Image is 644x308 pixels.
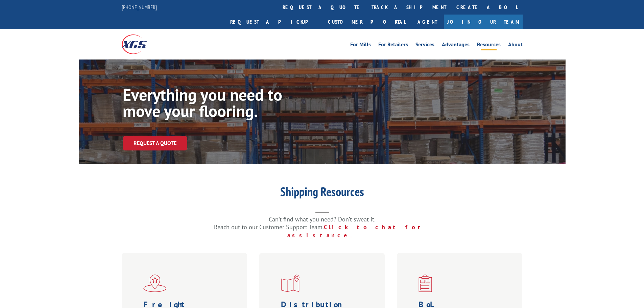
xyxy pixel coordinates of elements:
a: Advantages [442,42,470,49]
a: Join Our Team [444,15,523,29]
a: Request a Quote [123,136,187,150]
a: Customer Portal [323,15,411,29]
img: xgs-icon-flagship-distribution-model-red [143,275,167,292]
a: Agent [411,15,444,29]
a: Request a pickup [225,15,323,29]
a: About [508,42,523,49]
a: [PHONE_NUMBER] [122,4,157,10]
a: Resources [477,42,501,49]
a: For Retailers [378,42,408,49]
img: xgs-icon-bo-l-generator-red [419,275,432,292]
a: For Mills [350,42,371,49]
p: Can’t find what you need? Don’t sweat it. Reach out to our Customer Support Team. [187,215,457,239]
img: xgs-icon-distribution-map-red [281,275,300,292]
h1: Everything you need to move your flooring. [123,87,326,122]
h1: Shipping Resources [187,186,457,201]
a: Services [415,42,434,49]
a: Click to chat for assistance. [287,223,430,239]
